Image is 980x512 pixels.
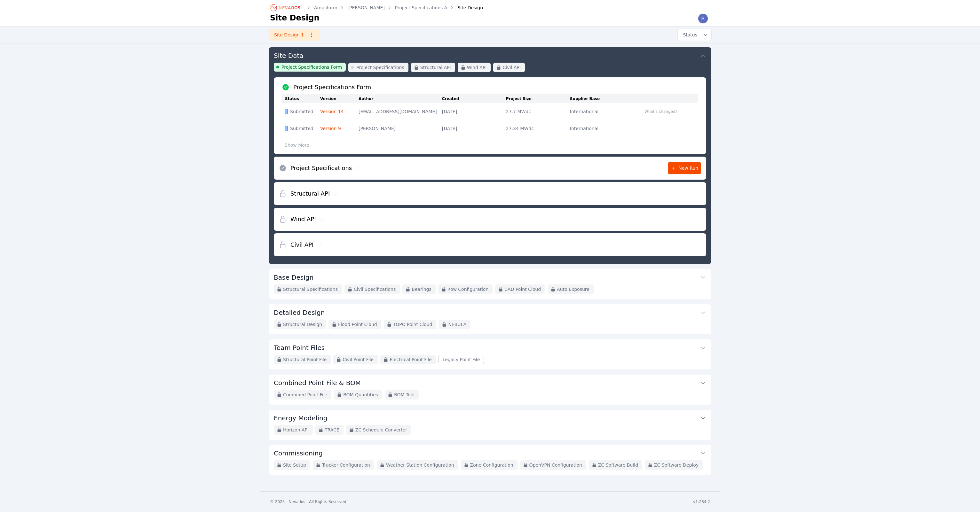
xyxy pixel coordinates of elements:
[269,269,711,299] div: Base DesignStructural SpecificationsCivil SpecificationsBearingsRow ConfigurationCAD Point CloudA...
[269,445,711,475] div: CommissioningSite SetupTracker ConfigurationWeather Station ConfigurationZone ConfigurationOpenVP...
[442,103,506,120] td: [DATE]
[274,410,706,425] button: Energy Modeling
[274,304,706,320] button: Detailed Design
[642,108,680,115] button: What's changed?
[270,13,320,23] h1: Site Design
[320,109,344,114] a: Version 14
[671,165,698,171] span: New Run
[269,375,711,405] div: Combined Point File & BOMCombined Point FileBOM QuantitiesBOM Tool
[442,94,506,103] th: Created
[448,321,466,328] span: NEBULA
[274,47,706,63] button: Site Data
[274,445,706,460] button: Commissioning
[269,339,711,369] div: Team Point FilesStructural Point FileCivil Point FileElectrical Point FileLegacy Point File
[338,321,377,328] span: Flood Point Cloud
[467,64,487,71] span: Wind API
[506,94,570,103] th: Project Size
[506,120,570,137] td: 27.34 MWdc
[447,286,489,292] span: Row Configuration
[557,286,589,292] span: Auto Exposure
[325,427,339,433] span: TRACE
[293,83,371,92] h2: Project Specifications Form
[395,4,447,11] a: Project Specifications A
[290,189,330,198] h2: Structural API
[504,286,541,292] span: CAD Point Cloud
[290,240,313,249] h2: Civil API
[274,269,706,284] button: Base Design
[283,356,327,363] span: Structural Point File
[320,94,359,103] th: Version
[355,427,407,433] span: ZC Schedule Converter
[283,392,327,398] span: Combined Point File
[394,392,415,398] span: BOM Tool
[270,499,346,504] div: © 2025 - Nevados - All Rights Reserved
[570,120,634,137] td: International
[282,139,312,151] button: Show More
[390,356,431,363] span: Electrical Point File
[274,273,313,282] h3: Base Design
[598,462,638,468] span: ZC Software Build
[274,449,323,458] h3: Commissioning
[354,286,396,292] span: Civil Specifications
[274,378,361,387] h3: Combined Point File & BOM
[283,427,309,433] span: Horizon API
[269,47,711,264] div: Site DataProject Specifications FormProject SpecificationsStructural APIWind APICivil APIProject ...
[274,308,325,317] h3: Detailed Design
[343,356,374,363] span: Civil Point File
[420,64,451,71] span: Structural API
[529,462,582,468] span: OpenVPN Configuration
[693,499,710,504] div: v1.284.2
[320,126,341,131] a: Version 9
[654,462,699,468] span: ZC Software Deploy
[274,343,325,352] h3: Team Point Files
[502,64,520,71] span: Civil API
[570,103,634,120] td: International
[269,29,320,41] a: Site Design 1
[290,164,352,173] h2: Project Specifications
[412,286,431,292] span: Bearings
[359,103,442,120] td: [EMAIL_ADDRESS][DOMAIN_NAME]
[322,462,370,468] span: Tracker Configuration
[359,94,442,103] th: Author
[680,32,697,38] span: Status
[283,462,306,468] span: Site Setup
[314,4,337,11] a: Ampliform
[269,410,711,440] div: Energy ModelingHorizon APITRACEZC Schedule Converter
[269,304,711,334] div: Detailed DesignStructural DesignFlood Point CloudTOPO Point CloudNEBULA
[281,64,342,70] span: Project Specifications Form
[443,356,480,363] span: Legacy Point File
[274,51,304,60] h3: Site Data
[283,321,322,328] span: Structural Design
[356,64,404,71] span: Project Specifications
[290,215,316,224] h2: Wind API
[386,462,454,468] span: Weather Station Configuration
[470,462,513,468] span: Zone Configuration
[285,125,315,132] div: Submitted
[442,120,506,137] td: [DATE]
[359,120,442,137] td: [PERSON_NAME]
[270,3,483,13] nav: Breadcrumb
[570,94,634,103] th: Supplier Base
[448,4,483,11] div: Site Design
[668,162,701,174] a: New Run
[274,375,706,390] button: Combined Point File & BOM
[393,321,432,328] span: TOPO Point Cloud
[274,414,327,423] h3: Energy Modeling
[348,4,385,11] a: [PERSON_NAME]
[274,339,706,355] button: Team Point Files
[506,103,570,120] td: 27.7 MWdc
[285,108,315,115] div: Submitted
[678,29,711,41] button: Status
[343,392,378,398] span: BOM Quantities
[282,94,320,103] th: Status
[698,13,708,24] img: Riley Caron
[283,286,338,292] span: Structural Specifications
